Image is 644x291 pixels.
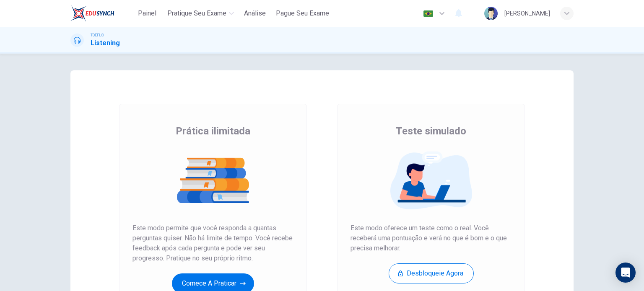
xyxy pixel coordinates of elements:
span: Este modo oferece um teste como o real. Você receberá uma pontuação e verá no que é bom e o que p... [351,223,512,253]
button: Pague Seu Exame [273,6,332,21]
span: Pague Seu Exame [276,8,329,18]
button: Painel [134,6,161,21]
a: EduSynch logo [70,5,134,22]
div: Open Intercom Messenger [615,263,636,283]
img: pt [423,10,434,17]
span: Teste simulado [396,124,466,138]
img: EduSynch logo [70,5,114,22]
span: Pratique seu exame [167,8,226,18]
button: Pratique seu exame [164,6,237,21]
img: Profile picture [484,7,498,20]
button: Análise [241,6,269,21]
span: Análise [244,8,266,18]
div: [PERSON_NAME] [504,8,550,18]
span: Este modo permite que você responda a quantas perguntas quiser. Não há limite de tempo. Você rece... [132,223,293,263]
span: Painel [138,8,156,18]
span: Prática ilimitada [176,124,250,138]
span: TOEFL® [91,32,104,38]
button: Desbloqueie agora [389,263,474,283]
h1: Listening [91,38,120,48]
